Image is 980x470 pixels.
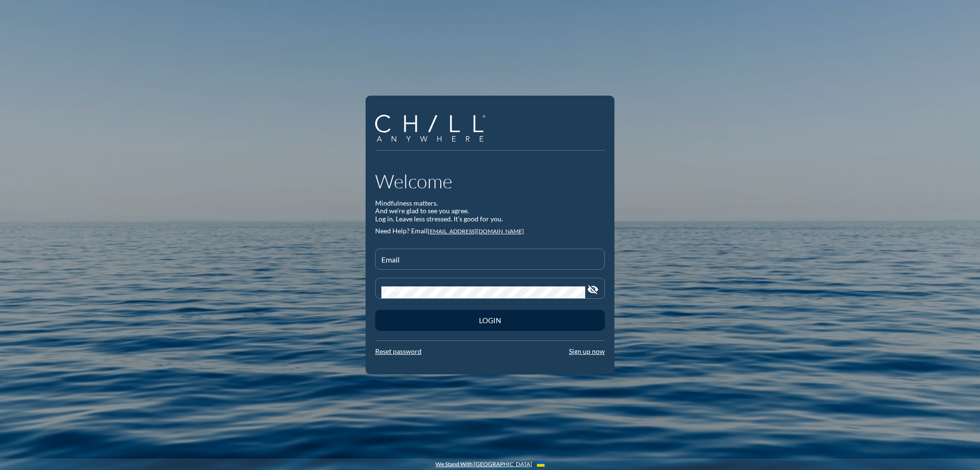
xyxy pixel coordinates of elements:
[381,286,585,298] input: Password
[375,115,492,143] a: Company Logo
[392,316,588,325] div: Login
[587,284,599,295] i: visibility_off
[428,228,524,235] a: [EMAIL_ADDRESS][DOMAIN_NAME]
[375,115,485,142] img: Company Logo
[375,227,428,235] span: Need Help? Email
[381,257,599,269] input: Email
[569,347,605,355] a: Sign up now
[375,199,605,223] div: Mindfulness matters. And we’re glad to see you agree. Log in. Leave less stressed. It’s good for ...
[375,170,605,193] h1: Welcome
[537,461,545,467] img: Flag_of_Ukraine.1aeecd60.svg
[375,347,422,355] a: Reset password
[435,461,532,468] a: We Stand With [GEOGRAPHIC_DATA]
[375,310,605,331] button: Login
